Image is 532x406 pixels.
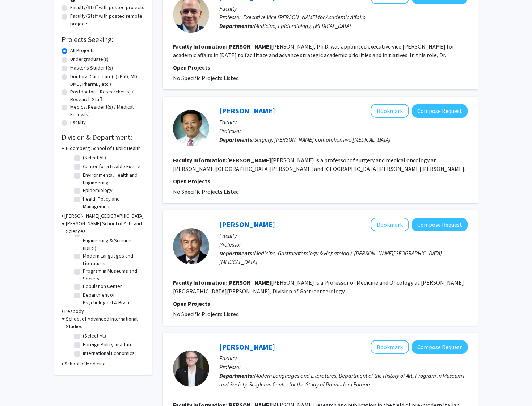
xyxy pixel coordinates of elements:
p: Faculty [219,118,468,126]
b: Faculty Information: [173,279,227,286]
button: Compose Request to Stephen Meltzer [412,218,468,231]
span: No Specific Projects Listed [173,188,239,195]
label: Faculty [70,118,86,126]
label: All Projects [70,47,95,54]
button: Compose Request to Stephen Yang [412,104,468,118]
span: Medicine, Gastroenterology & Hepatology, [PERSON_NAME][GEOGRAPHIC_DATA][MEDICAL_DATA] [219,250,442,265]
p: Faculty [219,354,468,363]
label: Department of Psychological & Brain Sciences [83,291,143,314]
label: Faculty/Staff with posted projects [70,4,144,11]
fg-read-more: [PERSON_NAME] is a professor of surgery and medical oncology at [PERSON_NAME][GEOGRAPHIC_DATA][PE... [173,156,465,172]
label: Medical Resident(s) / Medical Fellow(s) [70,103,145,118]
label: Institute for Data Intensive Engineering & Science (IDIES) [83,229,143,252]
button: Add Stephen Yang to Bookmarks [371,104,409,118]
h2: Projects Seeking: [62,35,145,44]
label: (Select All) [83,332,106,340]
label: Environmental Health and Engineering [83,171,143,187]
h2: Division & Department: [62,133,145,142]
label: Foreign Policy Institute [83,341,133,348]
a: [PERSON_NAME] [219,220,275,229]
span: Surgery, [PERSON_NAME] Comprehensive [MEDICAL_DATA] [254,136,390,143]
p: Faculty [219,231,468,240]
label: Postdoctoral Researcher(s) / Research Staff [70,88,145,103]
a: [PERSON_NAME] [219,106,275,115]
fg-read-more: [PERSON_NAME], Ph.D. was appointed executive vice [PERSON_NAME] for academic affairs in [DATE] to... [173,43,454,59]
span: Medicine, Epidemiology, [MEDICAL_DATA] [254,22,351,29]
label: Health Policy and Management [83,195,143,210]
label: Program in Museums and Society [83,267,143,282]
span: No Specific Projects Listed [173,74,239,81]
label: Epidemiology [83,187,113,194]
a: [PERSON_NAME] [219,342,275,351]
b: Departments: [219,136,254,143]
b: Departments: [219,372,254,379]
p: Professor [219,126,468,135]
b: Faculty Information: [173,43,227,50]
h3: [PERSON_NAME][GEOGRAPHIC_DATA] [64,212,144,220]
label: Master's Student(s) [70,64,113,72]
p: Open Projects [173,299,468,308]
label: Modern Languages and Literatures [83,252,143,267]
iframe: Chat [5,373,31,401]
label: Doctoral Candidate(s) (PhD, MD, DMD, PharmD, etc.) [70,73,145,88]
label: Center for a Livable Future [83,163,140,170]
span: No Specific Projects Listed [173,310,239,318]
label: International Economics [83,350,135,357]
label: (Select All) [83,154,106,162]
p: Professor [219,240,468,249]
button: Add Stephen Campbell to Bookmarks [371,340,409,354]
b: [PERSON_NAME] [227,43,271,50]
button: Add Stephen Meltzer to Bookmarks [371,218,409,231]
b: [PERSON_NAME] [227,156,271,164]
h3: School of Advanced International Studies [66,315,145,330]
h3: [PERSON_NAME] School of Arts and Sciences [66,220,145,235]
b: [PERSON_NAME] [227,279,271,286]
p: Faculty [219,4,468,13]
p: Professor [219,363,468,371]
h3: Bloomberg School of Public Health [66,145,141,152]
p: Open Projects [173,63,468,72]
b: Departments: [219,22,254,29]
b: Departments: [219,250,254,257]
button: Compose Request to Stephen Campbell [412,340,468,354]
h3: Peabody [64,307,84,315]
span: Modern Languages and Literatures, Department of the History of Art, Program in Museums and Societ... [219,372,464,388]
label: Undergraduate(s) [70,55,109,63]
fg-read-more: [PERSON_NAME] is a Professor of Medicine and Oncology at [PERSON_NAME][GEOGRAPHIC_DATA][PERSON_NA... [173,279,464,295]
label: Population Center [83,282,122,290]
p: Professor, Executive Vice [PERSON_NAME] for Academic Affairs [219,13,468,21]
label: Faculty/Staff with posted remote projects [70,12,145,28]
b: Faculty Information: [173,156,227,164]
h3: School of Medicine [64,360,106,368]
p: Open Projects [173,177,468,185]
